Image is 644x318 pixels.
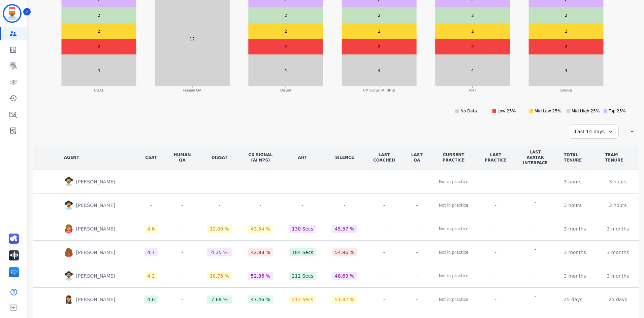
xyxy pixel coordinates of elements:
[174,178,191,186] div: -
[569,125,619,139] div: Last 14 days
[64,248,73,257] img: Rounded avatar
[564,225,586,232] div: 3 months
[64,155,79,160] div: AGENT
[335,273,354,279] div: 48.69 %
[207,155,232,160] div: DisSat
[289,155,316,160] div: AHT
[251,296,270,303] div: 47.46 %
[411,152,423,163] div: LAST QA
[284,13,287,18] text: 2
[284,68,287,73] text: 4
[335,225,354,232] div: 45.57 %
[363,88,395,92] text: CX Signal (AI NPS)
[292,249,313,256] div: 184 Secs
[535,109,561,113] text: Mid Low 25%
[174,295,191,304] div: -
[373,249,395,256] div: -
[608,109,626,113] text: Top 25%
[4,5,20,22] img: Bordered avatar
[292,296,313,303] div: 212 Secs
[485,225,507,232] div: -
[284,44,287,49] text: 2
[564,152,589,163] div: TOTAL TENURE
[572,109,600,113] text: Mid High 25%
[378,68,381,73] text: 4
[289,201,316,209] div: -
[76,225,118,232] p: [PERSON_NAME]
[335,296,354,303] div: 51.87 %
[560,88,572,92] text: Silence
[144,201,157,209] div: -
[292,273,313,279] div: 212 Secs
[439,225,469,232] p: Not in practice
[190,37,195,41] text: 12
[174,248,191,256] div: -
[64,271,73,281] img: Rounded avatar
[332,178,357,186] div: -
[174,272,191,280] div: -
[76,273,118,279] p: [PERSON_NAME]
[64,201,73,210] img: Rounded avatar
[535,199,536,206] div: -
[280,88,291,92] text: DisSat
[609,178,627,185] div: 3 hours
[469,88,476,92] text: AHT
[207,201,232,209] div: -
[411,273,423,279] div: -
[439,296,469,303] p: Not in practice
[251,225,270,232] div: 43.54 %
[564,296,582,303] div: 25 days
[373,273,395,279] div: -
[292,225,313,232] div: 130 Secs
[373,202,395,209] div: -
[564,178,582,185] div: 3 hours
[373,152,395,163] div: LAST COACHED
[211,249,228,256] div: 4.35 %
[535,222,536,229] div: -
[471,13,474,18] text: 2
[335,249,354,256] div: 54.96 %
[248,152,273,163] div: CX Signal (AI NPS)
[439,249,469,256] p: Not in practice
[373,225,395,232] div: -
[609,202,627,209] div: 3 hours
[564,249,586,256] div: 3 months
[211,296,228,303] div: 7.69 %
[565,44,568,49] text: 2
[76,296,118,303] p: [PERSON_NAME]
[485,152,507,163] div: LAST PRACTICE
[373,296,395,303] div: -
[411,296,423,303] div: -
[485,202,507,209] div: -
[284,29,287,34] text: 2
[378,29,381,34] text: 2
[485,249,507,256] div: -
[289,178,316,186] div: -
[439,273,469,279] p: Not in practice
[564,273,586,279] div: 3 months
[460,109,477,113] text: No Data
[411,178,423,185] div: -
[332,201,357,209] div: -
[97,44,100,49] text: 2
[97,68,100,73] text: 4
[605,152,631,163] div: TEAM TENURE
[609,296,627,303] div: 25 days
[607,273,629,279] div: 3 months
[97,13,100,18] text: 2
[97,29,100,34] text: 2
[94,88,104,92] text: CSAT
[378,13,381,18] text: 2
[439,178,469,185] p: Not in practice
[64,177,73,186] img: Rounded avatar
[485,296,507,303] div: -
[147,296,155,303] div: 4.6
[174,201,191,209] div: -
[535,293,536,300] div: -
[207,178,232,186] div: -
[485,178,507,185] div: -
[607,225,629,232] div: 3 months
[535,246,536,253] div: -
[144,155,157,160] div: CSAT
[564,202,582,209] div: 3 hours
